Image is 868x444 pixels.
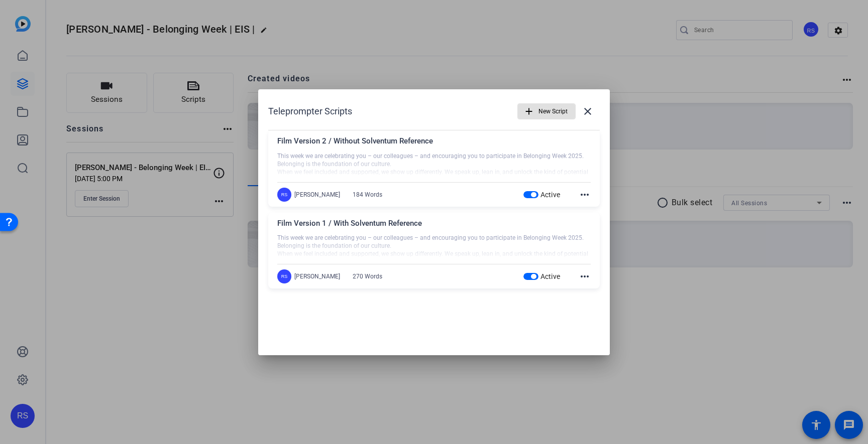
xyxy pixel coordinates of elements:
mat-icon: more_horiz [579,270,591,282]
div: [PERSON_NAME] [294,191,340,199]
div: RS [277,269,291,283]
div: [PERSON_NAME] [294,272,340,280]
div: 270 Words [353,272,382,280]
mat-icon: close [582,105,594,117]
div: RS [277,188,291,202]
span: New Script [538,102,568,121]
div: 184 Words [353,191,382,199]
button: New Script [517,103,576,119]
div: Film Version 1 / With Solventum Reference [277,218,591,234]
h1: Teleprompter Scripts [268,105,352,117]
span: Active [540,191,561,199]
div: Film Version 2 / Without Solventum Reference [277,135,591,152]
span: Active [540,272,561,280]
mat-icon: add [523,106,534,117]
mat-icon: more_horiz [579,189,591,201]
